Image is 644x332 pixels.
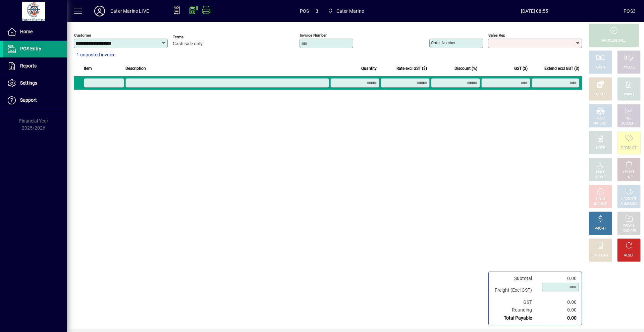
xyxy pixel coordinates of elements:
div: LINE [626,175,632,180]
div: RESET [624,253,634,258]
span: Item [84,65,92,72]
div: PRICE [596,170,605,175]
span: Cater Marine [336,6,364,16]
span: Discount (%) [454,65,477,72]
td: Total Payable [491,314,539,322]
div: PRODUCT [621,197,636,202]
td: 0.00 [539,314,579,322]
span: Settings [20,80,37,86]
span: Cater Marine [325,5,367,17]
div: HOLD [596,197,605,202]
mat-label: Sales rep [488,33,505,38]
a: Home [3,23,67,40]
div: SUMMARY [621,202,637,207]
span: 1 unposted invoice [76,51,115,58]
div: PROFIT [595,226,606,231]
div: SELECT [595,175,606,180]
a: Support [3,92,67,109]
span: Home [20,29,33,34]
span: Terms [173,35,213,39]
span: POS Entry [20,46,41,51]
div: GL [627,116,631,121]
span: 3 [316,6,318,16]
div: CHEQUE [623,65,635,70]
div: PRODUCT [621,146,636,151]
td: 0.00 [539,298,579,306]
span: Rate excl GST ($) [396,65,427,72]
mat-label: Order number [431,40,455,45]
div: Cater Marine LIVE [110,6,149,16]
td: 0.00 [539,275,579,282]
div: NOTE [596,146,605,151]
td: Rounding [491,306,539,314]
span: POS [300,6,309,16]
div: PRODUCT [593,121,608,126]
div: PROCESS SALE [602,38,626,43]
td: 0.00 [539,306,579,314]
div: MISC [596,116,604,121]
div: INVOICE [594,202,606,207]
div: RECALL [623,224,635,229]
span: Reports [20,63,37,68]
div: CHARGE [623,92,636,97]
button: Profile [89,5,110,17]
div: DISCOUNT [592,253,608,258]
div: ACCOUNT [621,121,637,126]
td: Freight (Excl GST) [491,282,539,298]
td: GST [491,298,539,306]
div: INVOICES [622,229,636,234]
span: GST ($) [514,65,528,72]
div: EFTPOS [594,92,607,97]
mat-label: Invoice number [300,33,327,38]
span: Quantity [361,65,377,72]
span: Description [125,65,146,72]
span: Support [20,97,37,103]
span: [DATE] 08:55 [445,6,624,16]
mat-label: Customer [74,33,91,38]
td: Subtotal [491,275,539,282]
span: Extend excl GST ($) [544,65,579,72]
span: Cash sale only [173,41,203,47]
a: Reports [3,58,67,75]
a: Settings [3,75,67,92]
div: POS3 [624,6,636,16]
button: 1 unposted invoice [74,49,118,61]
div: CASH [596,65,605,70]
div: DELETE [623,170,635,175]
